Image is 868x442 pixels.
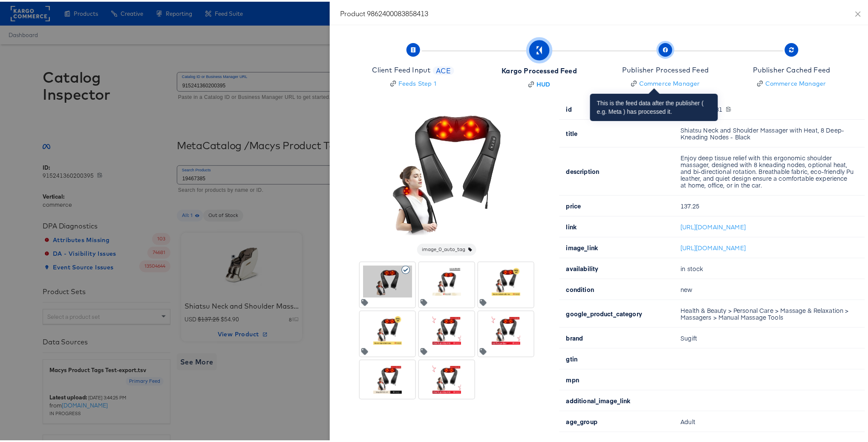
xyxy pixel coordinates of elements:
[753,78,831,86] a: Commerce Manager
[372,64,431,73] div: Client Feed Input
[372,78,454,86] a: Feeds Step 1
[566,165,600,174] b: description
[674,277,865,298] td: new
[433,64,455,74] span: ACE
[639,78,700,86] div: Commerce Manager
[855,9,862,16] span: close
[674,298,865,326] td: Health & Beauty > Personal Care > Massage & Relaxation > Massagers > Manual Massage Tools
[566,263,599,271] b: availability
[417,245,476,251] span: image_0_auto_tag
[566,221,577,229] b: link
[566,103,572,112] b: id
[674,118,865,146] td: Shiatsu Neck and Shoulder Massager with Heat, 8 Deep-Kneading Nodes - Black
[502,78,577,87] a: HUD
[622,64,709,73] div: Publisher Processed Feed
[566,353,578,361] b: gtin
[674,146,865,194] td: Enjoy deep tissue relief with this ergonomic shoulder massager, designed with 8 kneading nodes, o...
[566,374,579,382] b: mpn
[674,410,865,430] td: Adult
[681,221,746,229] a: [URL][DOMAIN_NAME]
[674,326,865,347] td: Sugift
[340,7,865,16] div: Product 9862400083858413
[681,242,746,250] a: [URL][DOMAIN_NAME]
[765,78,826,86] div: Commerce Manager
[502,64,577,74] div: Kargo Processed Feed
[681,104,855,111] div: 740863417231
[566,332,583,341] b: brand
[674,257,865,277] td: in stock
[566,416,597,424] b: age_group
[725,34,858,96] button: Publisher Cached FeedCommerce Manager
[347,34,480,96] button: Client Feed InputACEFeeds Step 1
[599,34,732,96] button: Publisher Processed FeedCommerce Manager
[753,64,831,73] div: Publisher Cached Feed
[674,194,865,215] td: 137.25
[622,78,709,86] a: Commerce Manager
[566,200,581,208] b: price
[473,34,606,97] button: Kargo Processed FeedHUD
[566,127,578,136] b: title
[536,78,551,87] div: HUD
[566,395,631,403] b: additional_image_link
[566,308,642,316] b: google_product_category
[566,242,598,250] b: image_link
[398,78,436,86] div: Feeds Step 1
[566,283,594,292] b: condition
